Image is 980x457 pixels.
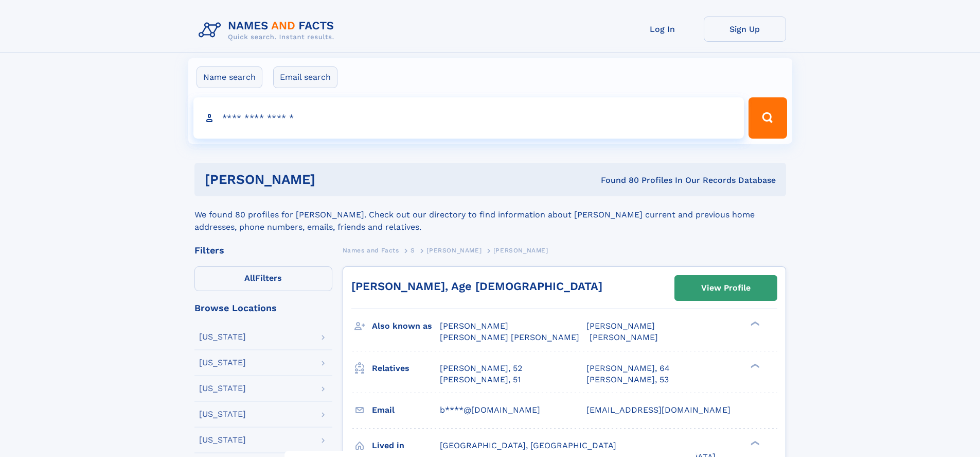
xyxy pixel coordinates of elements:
div: Browse Locations [194,303,332,313]
a: S [411,244,415,257]
span: S [411,247,415,254]
div: View Profile [701,276,751,300]
div: [US_STATE] [199,410,246,418]
span: [PERSON_NAME] [493,247,548,254]
h3: Relatives [372,360,440,377]
input: search input [193,97,744,139]
div: Filters [194,246,332,255]
a: Names and Facts [343,244,399,257]
a: [PERSON_NAME] [426,244,482,257]
div: ❯ [748,362,760,369]
div: Found 80 Profiles In Our Records Database [458,175,776,186]
div: [US_STATE] [199,384,246,393]
img: Logo Names and Facts [194,16,343,44]
a: [PERSON_NAME], 53 [586,374,669,385]
label: Name search [197,66,262,88]
div: [US_STATE] [199,333,246,341]
div: [US_STATE] [199,436,246,444]
span: [PERSON_NAME] [590,332,658,342]
span: [PERSON_NAME] [PERSON_NAME] [440,332,579,342]
span: [PERSON_NAME] [426,247,482,254]
div: We found 80 profiles for [PERSON_NAME]. Check out our directory to find information about [PERSON... [194,196,786,233]
h3: Also known as [372,317,440,335]
button: Search Button [749,97,787,139]
h1: [PERSON_NAME] [205,173,458,186]
h3: Email [372,401,440,419]
label: Email search [273,66,337,88]
a: Sign Up [704,16,786,42]
label: Filters [194,266,332,291]
a: [PERSON_NAME], Age [DEMOGRAPHIC_DATA] [351,280,602,293]
a: [PERSON_NAME], 64 [586,363,670,374]
span: [PERSON_NAME] [440,321,508,331]
div: ❯ [748,439,760,446]
a: View Profile [675,276,777,300]
span: [GEOGRAPHIC_DATA], [GEOGRAPHIC_DATA] [440,441,616,450]
div: [US_STATE] [199,359,246,367]
span: [PERSON_NAME] [586,321,655,331]
span: [EMAIL_ADDRESS][DOMAIN_NAME] [586,405,730,415]
h3: Lived in [372,437,440,454]
a: [PERSON_NAME], 52 [440,363,522,374]
a: [PERSON_NAME], 51 [440,374,521,385]
span: All [244,273,255,283]
div: ❯ [748,320,760,327]
a: Log In [621,16,704,42]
